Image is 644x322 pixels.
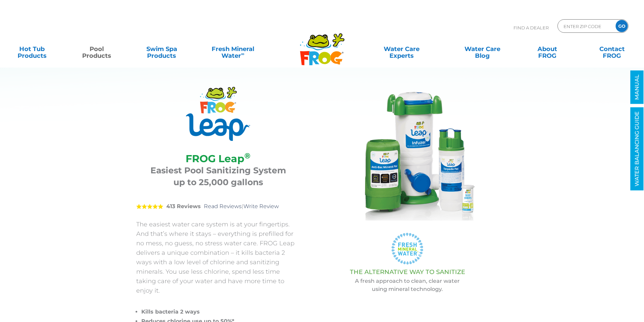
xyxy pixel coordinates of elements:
div: | [136,193,300,220]
a: MANUAL [630,71,644,104]
a: PoolProducts [72,42,122,56]
sup: ∞ [241,51,244,56]
h3: Easiest Pool Sanitizing System up to 25,000 gallons [145,165,292,188]
a: Swim SpaProducts [137,42,187,56]
p: The easiest water care system is at your fingertips. And that’s where it stays – everything is pr... [136,220,300,295]
a: ContactFROG [587,42,637,56]
h2: FROG Leap [145,153,292,165]
p: A fresh approach to clean, clear water using mineral technology. [317,277,498,293]
sup: ® [244,151,251,160]
span: 5 [136,204,163,209]
a: AboutFROG [522,42,572,56]
li: Kills bacteria 2 ways [141,307,300,317]
a: Water CareExperts [361,42,443,56]
a: Hot TubProducts [7,42,57,56]
input: GO [616,20,628,32]
img: Product Logo [186,87,250,141]
a: Fresh MineralWater∞ [201,42,264,56]
a: Write Review [243,203,279,209]
a: Water CareBlog [457,42,507,56]
p: Find A Dealer [514,19,549,36]
strong: 413 Reviews [166,203,201,209]
h3: THE ALTERNATIVE WAY TO SANITIZE [317,269,498,275]
a: Read Reviews [204,203,242,209]
a: WATER BALANCING GUIDE [630,107,644,191]
img: Frog Products Logo [296,24,348,66]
